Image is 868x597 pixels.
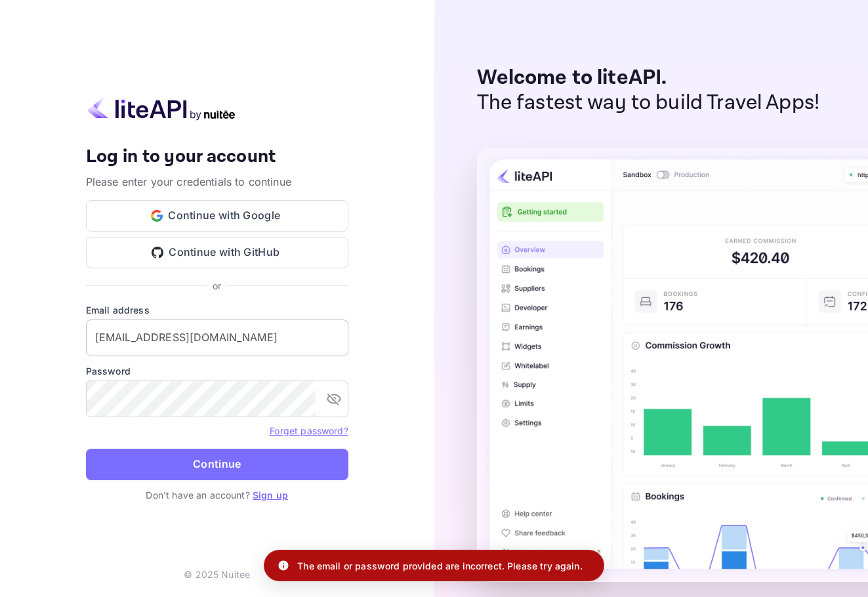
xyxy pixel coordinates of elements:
[253,489,288,501] a: Sign up
[86,488,348,502] p: Don't have an account?
[213,279,221,293] p: or
[86,174,348,190] p: Please enter your credentials to continue
[86,303,348,317] label: Email address
[86,364,348,378] label: Password
[86,200,348,232] button: Continue with Google
[86,237,348,268] button: Continue with GitHub
[86,449,348,480] button: Continue
[477,91,820,115] p: The fastest way to build Travel Apps!
[184,567,250,581] p: © 2025 Nuitee
[321,386,347,412] button: toggle password visibility
[86,319,348,356] input: Enter your email address
[477,66,820,91] p: Welcome to liteAPI.
[297,559,582,573] p: The email or password provided are incorrect. Please try again.
[86,146,348,169] h4: Log in to your account
[270,424,348,437] a: Forget password?
[270,425,348,436] a: Forget password?
[86,95,237,121] img: liteapi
